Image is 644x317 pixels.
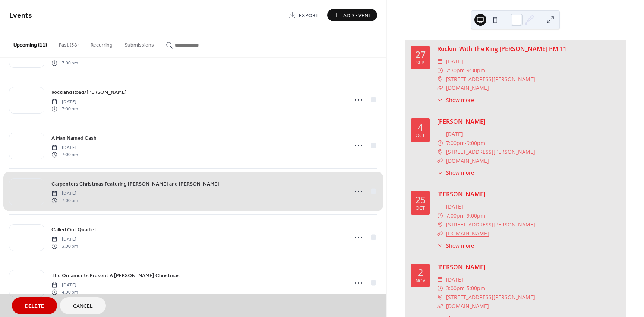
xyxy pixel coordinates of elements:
[437,96,474,104] button: ​Show more
[446,293,535,302] span: [STREET_ADDRESS][PERSON_NAME]
[418,123,423,132] div: 4
[437,263,485,271] a: [PERSON_NAME]
[437,202,443,211] div: ​
[465,66,467,75] span: -
[446,169,474,177] span: Show more
[437,148,443,156] div: ​
[53,30,85,57] button: Past (38)
[437,242,474,250] button: ​Show more
[467,139,485,148] span: 9:00pm
[446,284,465,293] span: 3:00pm
[446,130,463,139] span: [DATE]
[437,57,443,66] div: ​
[437,169,443,177] div: ​
[343,12,372,19] span: Add Event
[465,284,467,293] span: -
[327,9,377,21] button: Add Event
[415,195,426,205] div: 25
[446,66,465,75] span: 7:30pm
[437,156,443,165] div: ​
[437,220,443,229] div: ​
[446,242,474,250] span: Show more
[119,30,160,57] button: Submissions
[437,75,443,84] div: ​
[416,279,425,283] div: Nov
[446,139,465,148] span: 7:00pm
[437,130,443,139] div: ​
[446,202,463,211] span: [DATE]
[12,297,57,314] button: Delete
[446,275,463,284] span: [DATE]
[437,139,443,148] div: ​
[299,12,319,19] span: Export
[437,211,443,220] div: ​
[446,230,489,237] a: [DOMAIN_NAME]
[467,284,485,293] span: 5:00pm
[437,275,443,284] div: ​
[437,293,443,302] div: ​
[446,211,465,220] span: 7:00pm
[446,148,535,156] span: [STREET_ADDRESS][PERSON_NAME]
[416,206,425,211] div: Oct
[416,61,424,66] div: Sep
[465,211,467,220] span: -
[437,45,566,53] a: Rockin' With The King [PERSON_NAME] PM 11
[446,84,489,91] a: [DOMAIN_NAME]
[437,284,443,293] div: ​
[467,66,485,75] span: 9:30pm
[73,302,93,310] span: Cancel
[446,96,474,104] span: Show more
[437,83,443,92] div: ​
[437,302,443,311] div: ​
[437,229,443,238] div: ​
[446,57,463,66] span: [DATE]
[437,96,443,104] div: ​
[415,50,426,59] div: 27
[416,133,425,138] div: Oct
[418,268,423,277] div: 2
[283,9,324,21] a: Export
[437,190,485,198] a: [PERSON_NAME]
[446,157,489,164] a: [DOMAIN_NAME]
[9,8,32,23] span: Events
[437,242,443,250] div: ​
[446,75,535,84] a: [STREET_ADDRESS][PERSON_NAME]
[437,169,474,177] button: ​Show more
[437,66,443,75] div: ​
[25,302,44,310] span: Delete
[60,297,106,314] button: Cancel
[467,211,485,220] span: 9:00pm
[446,302,489,310] a: [DOMAIN_NAME]
[437,117,485,126] a: [PERSON_NAME]
[7,30,53,57] button: Upcoming (11)
[465,139,467,148] span: -
[446,220,535,229] span: [STREET_ADDRESS][PERSON_NAME]
[85,30,119,57] button: Recurring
